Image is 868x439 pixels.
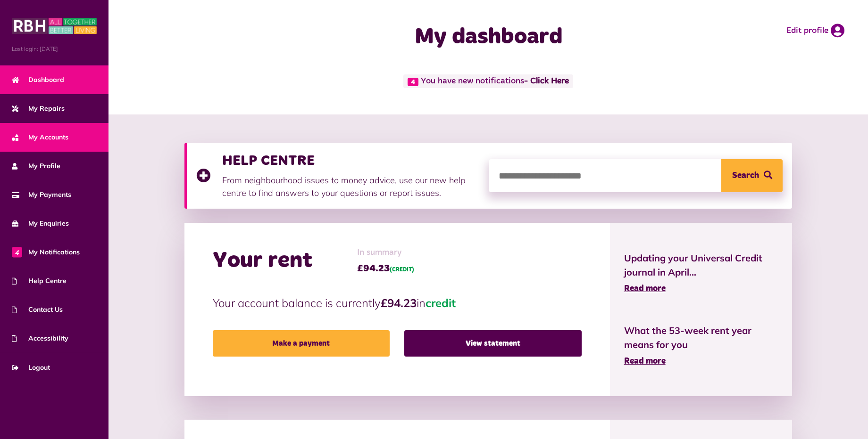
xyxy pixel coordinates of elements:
a: View statement [404,330,581,357]
p: From neighbourhood issues to money advice, use our new help centre to find answers to your questi... [222,174,480,199]
span: Contact Us [12,305,63,315]
button: Search [721,159,783,192]
span: £94.23 [357,261,414,276]
span: My Notifications [12,247,80,257]
span: 4 [12,247,22,257]
h2: Your rent [213,247,312,275]
span: My Accounts [12,132,68,142]
span: In summary [357,246,414,259]
span: 4 [408,78,418,86]
span: Read more [624,285,666,293]
span: Dashboard [12,75,64,85]
span: My Enquiries [12,219,69,228]
a: Updating your Universal Credit journal in April... Read more [624,251,778,295]
span: Search [732,159,759,192]
a: Make a payment [213,330,390,357]
a: - Click Here [524,77,569,86]
span: My Payments [12,190,71,200]
h3: HELP CENTRE [222,152,480,169]
span: My Repairs [12,104,65,114]
span: Logout [12,363,50,373]
h1: My dashboard [308,24,669,51]
p: Your account balance is currently in [213,294,582,311]
a: What the 53-week rent year means for you Read more [624,324,778,368]
span: Help Centre [12,276,67,286]
a: Edit profile [786,24,844,38]
span: Read more [624,357,666,366]
span: (CREDIT) [390,267,414,273]
span: My Profile [12,161,60,171]
strong: £94.23 [381,296,417,310]
span: credit [426,296,456,310]
span: Last login: [DATE] [12,45,97,53]
span: Accessibility [12,333,68,343]
span: Updating your Universal Credit journal in April... [624,251,778,279]
span: You have new notifications [403,74,573,88]
span: What the 53-week rent year means for you [624,324,778,352]
img: MyRBH [12,16,97,35]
